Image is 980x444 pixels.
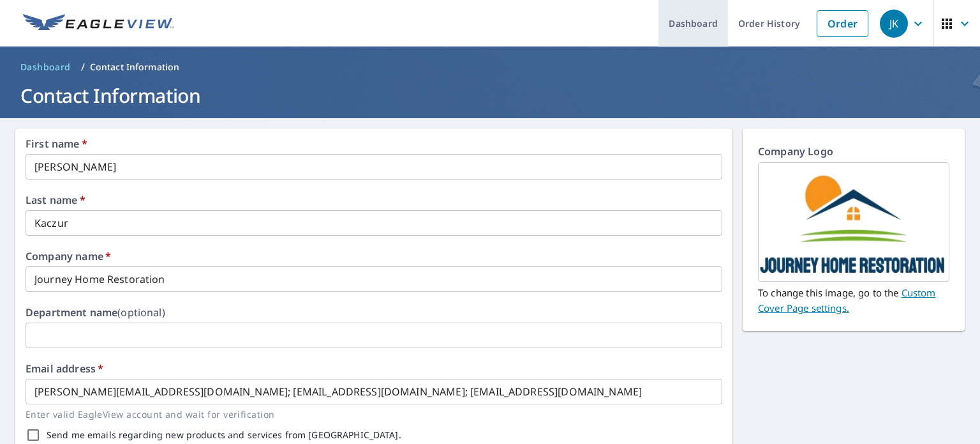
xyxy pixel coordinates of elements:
[26,251,111,261] label: Company name
[117,305,165,319] b: (optional)
[20,61,71,73] span: Dashboard
[26,195,85,205] label: Last name
[47,431,401,440] label: Send me emails regarding new products and services from [GEOGRAPHIC_DATA].
[26,364,103,374] label: Email address
[759,164,948,280] img: Joureny HR Logo White.png
[758,282,949,316] p: To change this image, go to the
[90,61,180,73] p: Contact Information
[26,307,165,318] label: Department name
[758,144,949,162] p: Company Logo
[23,14,174,33] img: EV Logo
[15,57,76,77] a: Dashboard
[817,10,868,37] a: Order
[26,139,87,149] label: First name
[26,407,713,422] p: Enter valid EagleView account and wait for verification
[15,57,965,77] nav: breadcrumb
[880,10,908,38] div: JK
[15,82,965,109] h1: Contact Information
[81,59,85,75] li: /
